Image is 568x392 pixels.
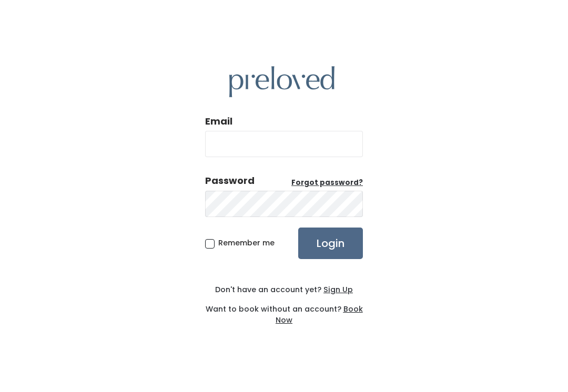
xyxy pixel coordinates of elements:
[291,178,363,188] u: Forgot password?
[291,178,363,188] a: Forgot password?
[323,284,353,295] u: Sign Up
[276,304,363,325] a: Book Now
[205,115,232,128] label: Email
[205,295,363,326] div: Want to book without an account?
[321,284,353,295] a: Sign Up
[205,174,255,188] div: Password
[298,228,363,259] input: Login
[218,238,275,248] span: Remember me
[205,284,363,295] div: Don't have an account yet?
[229,66,334,97] img: preloved logo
